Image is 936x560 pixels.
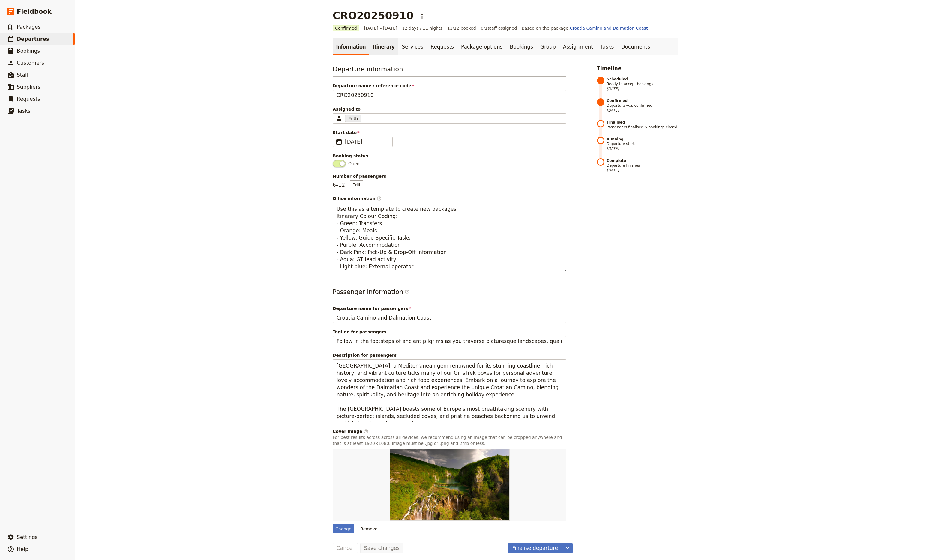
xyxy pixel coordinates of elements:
[369,38,398,55] a: Itinerary
[333,106,566,112] span: Assigned to
[417,11,427,21] button: Actions
[607,86,679,91] span: [DATE]
[333,83,566,89] span: Departure name / reference code
[363,115,364,122] input: Assigned toFrithClear input
[17,48,40,54] span: Bookings
[364,429,368,434] span: ​
[508,543,562,553] button: Finalise departure
[333,195,566,201] span: Office information
[17,60,44,66] span: Customers
[402,25,442,31] span: 12 days / 11 nights
[333,130,566,136] span: Start date
[17,546,28,552] span: Help
[333,65,566,77] h3: Departure information
[377,196,382,201] span: ​
[607,120,679,125] strong: Finalised
[457,38,506,55] a: Package options
[333,180,363,189] p: 6 – 12
[333,313,566,323] input: Departure name for passengers
[333,173,566,179] span: Number of passengers
[398,38,427,55] a: Services
[333,428,566,434] div: Cover image
[17,36,49,42] span: Departures
[427,38,457,55] a: Requests
[349,115,358,121] span: Frith
[333,524,354,533] div: Change
[537,38,559,55] a: Group
[607,146,679,151] span: [DATE]
[607,98,679,103] strong: Confirmed
[333,336,566,346] input: Tagline for passengers
[333,352,566,358] span: Description for passengers
[562,543,573,553] button: More actions
[559,38,597,55] a: Assignment
[17,96,40,102] span: Requests
[333,90,566,100] input: Departure name / reference code
[333,543,358,553] button: Cancel
[522,25,648,31] span: Based on the package:
[570,26,648,31] a: Croatia Camino and Dalmation Coast
[447,25,476,31] span: 11/12 booked
[405,289,409,296] span: ​
[607,77,679,82] strong: Scheduled
[607,120,679,130] span: Passengers finalised & bookings closed
[335,138,343,145] span: ​
[345,138,389,145] span: [DATE]
[333,38,369,55] a: Information
[506,38,537,55] a: Bookings
[481,25,517,31] span: 0 / 1 staff assigned
[607,158,679,163] strong: Complete
[333,359,566,423] textarea: Description for passengers
[333,153,566,159] div: Booking status
[333,305,566,311] span: Departure name for passengers
[17,7,52,16] span: Fieldbook
[607,137,679,141] strong: Running
[364,25,397,31] span: [DATE] – [DATE]
[333,203,566,273] textarea: Office information​
[333,10,413,22] h1: CRO20250910
[333,25,359,31] span: Confirmed
[333,329,566,335] span: Tagline for passengers
[607,108,679,113] span: [DATE]
[390,449,510,521] img: https://d33jgr8dhgav85.cloudfront.net/65720455998748ca6b7d31aa/673aa80ddb17268fcbed4881?Expires=1...
[607,158,679,173] span: Departure finishes
[350,180,363,189] button: Number of passengers6–12
[17,24,40,30] span: Packages
[17,108,31,114] span: Tasks
[17,72,29,78] span: Staff
[607,98,679,113] span: Departure was confirmed
[607,168,679,173] span: [DATE]
[607,77,679,91] span: Ready to accept bookings
[333,434,566,446] p: For best results across across all devices, we recommend using an image that can be cropped anywh...
[358,524,380,533] button: Remove
[360,543,404,553] button: Save changes
[405,289,409,294] span: ​
[597,65,679,72] h2: Timeline
[607,137,679,151] span: Departure starts
[597,38,618,55] a: Tasks
[348,161,359,167] span: Open
[17,84,40,90] span: Suppliers
[333,287,566,299] h3: Passenger information
[617,38,654,55] a: Documents
[17,534,38,540] span: Settings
